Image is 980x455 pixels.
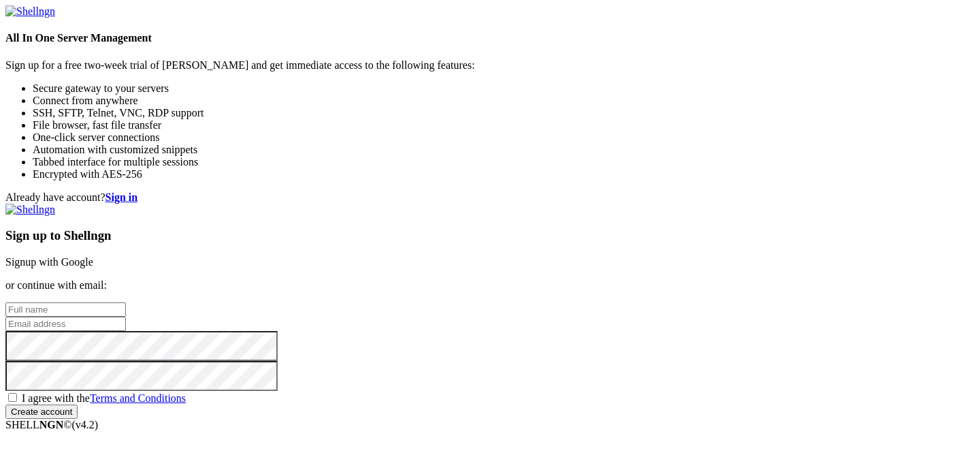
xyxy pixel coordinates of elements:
[5,419,98,430] span: SHELL ©
[33,82,975,95] li: Secure gateway to your servers
[5,5,55,18] img: Shellngn
[33,95,975,107] li: Connect from anywhere
[33,144,975,156] li: Automation with customized snippets
[33,156,975,168] li: Tabbed interface for multiple sessions
[5,256,93,268] a: Signup with Google
[8,393,17,402] input: I agree with theTerms and Conditions
[5,191,975,204] div: Already have account?
[5,32,975,44] h4: All In One Server Management
[5,228,975,243] h3: Sign up to Shellngn
[90,392,186,404] a: Terms and Conditions
[5,279,975,292] p: or continue with email:
[72,419,99,430] span: 4.2.0
[33,131,975,144] li: One-click server connections
[39,419,64,430] b: NGN
[105,191,138,203] a: Sign in
[5,59,975,72] p: Sign up for a free two-week trial of [PERSON_NAME] and get immediate access to the following feat...
[33,168,975,181] li: Encrypted with AES-256
[22,392,186,404] span: I agree with the
[33,107,975,119] li: SSH, SFTP, Telnet, VNC, RDP support
[5,204,55,216] img: Shellngn
[5,302,126,317] input: Full name
[5,405,78,419] input: Create account
[5,317,126,331] input: Email address
[33,119,975,131] li: File browser, fast file transfer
